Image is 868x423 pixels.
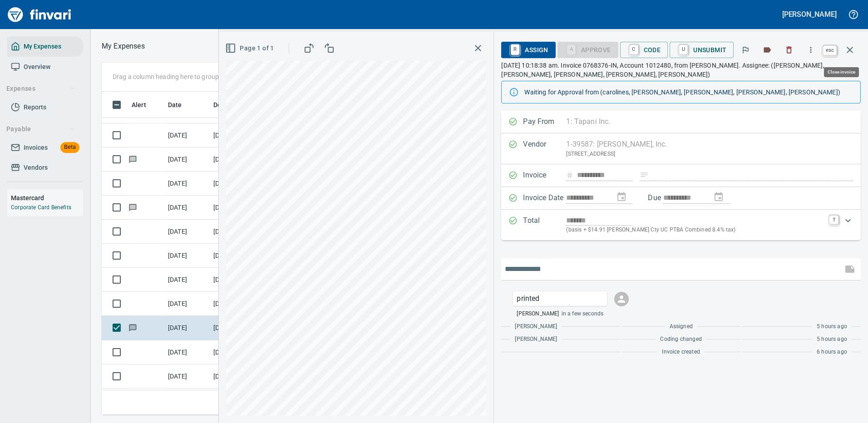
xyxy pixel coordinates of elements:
[515,335,557,344] span: [PERSON_NAME]
[113,72,246,81] p: Drag a column heading here to group the table
[557,45,618,53] div: Coding Required
[213,99,247,110] span: Description
[24,102,46,113] span: Reports
[24,41,61,52] span: My Expenses
[562,310,604,319] span: in a few seconds
[620,42,668,58] button: CCode
[566,226,824,235] p: (basis + $14.91 [PERSON_NAME] Cty UC PTBA Combined 8.4% tax)
[102,41,145,52] nav: breadcrumb
[164,196,210,220] td: [DATE]
[210,123,291,148] td: [DATE] Invoice 40992 from Highway Heavy Hauling LLC (1-22471)
[3,80,79,97] button: Expenses
[164,340,210,364] td: [DATE]
[164,220,210,244] td: [DATE]
[501,210,861,240] div: Expand
[164,364,210,389] td: [DATE]
[164,389,210,413] td: [DATE]
[679,44,688,54] a: U
[102,41,145,52] p: My Expenses
[24,61,50,73] span: Overview
[210,244,291,268] td: [DATE] Invoice 120386313 from Superior Tire Service, Inc (1-10991)
[210,364,291,389] td: [DATE] Invoice 898330 from [PERSON_NAME] Parts Corp. DBA Napa (1-39725)
[780,7,839,21] button: [PERSON_NAME]
[677,42,726,58] span: Unsubmit
[164,172,210,196] td: [DATE]
[164,316,210,340] td: [DATE]
[523,215,566,235] p: Total
[24,142,48,153] span: Invoices
[210,340,291,364] td: [DATE] Invoice E651771 from Tyler Rental Inc (1-11048)
[7,157,83,178] a: Vendors
[210,220,291,244] td: [DATE] Invoice 6661643 from Superior Tire Service, Inc (1-10991)
[168,99,182,110] span: Date
[210,292,291,316] td: [DATE] Invoice 120386233 from Superior Tire Service, Inc (1-10991)
[511,44,519,54] a: R
[524,84,853,100] div: Waiting for Approval from (carolines, [PERSON_NAME], [PERSON_NAME], [PERSON_NAME], [PERSON_NAME])
[210,389,291,413] td: 97324.2930027
[627,42,661,58] span: Code
[7,97,83,118] a: Reports
[782,10,837,19] h5: [PERSON_NAME]
[3,121,79,138] button: Payable
[630,44,638,54] a: C
[7,57,83,77] a: Overview
[128,204,138,210] span: Has messages
[11,204,71,211] a: Corporate Card Benefits
[7,138,83,158] a: InvoicesBeta
[164,148,210,172] td: [DATE]
[210,148,291,172] td: [DATE] Invoice 1150912 from Jubitz Corp - Jfs (1-10543)
[168,99,194,110] span: Date
[517,310,559,319] span: [PERSON_NAME]
[501,61,861,79] p: [DATE] 10:18:38 am. Invoice 0768376-IN, Account 1012480, from [PERSON_NAME]. Assignee: ([PERSON_N...
[7,36,83,57] a: My Expenses
[829,215,838,224] a: T
[164,244,210,268] td: [DATE]
[670,322,693,331] span: Assigned
[164,268,210,292] td: [DATE]
[660,335,701,344] span: Coding changed
[227,43,274,54] span: Page 1 of 1
[817,348,847,357] span: 6 hours ago
[670,42,734,58] button: UUnsubmit
[6,123,75,135] span: Payable
[164,292,210,316] td: [DATE]
[501,42,555,58] button: RAssign
[213,99,259,110] span: Description
[817,335,847,344] span: 5 hours ago
[210,172,291,196] td: [DATE] Invoice 6661938 from Superior Tire Service, Inc (1-10991)
[132,99,158,110] span: Alert
[508,42,548,58] span: Assign
[513,291,607,306] div: Click for options
[128,325,138,330] span: Has messages
[515,322,557,331] span: [PERSON_NAME]
[823,45,837,55] a: esc
[128,156,138,162] span: Has messages
[223,40,277,57] button: Page 1 of 1
[24,162,48,173] span: Vendors
[210,316,291,340] td: [DATE] Invoice 0768376-IN from [PERSON_NAME], Inc. (1-39587)
[662,348,700,357] span: Invoice created
[210,196,291,220] td: [DATE] Invoice 1150872 from Jubitz Corp - Jfs (1-10543)
[5,4,74,25] img: Finvari
[164,123,210,148] td: [DATE]
[517,293,603,304] p: printed
[132,99,146,110] span: Alert
[210,268,291,292] td: [DATE] Invoice 120386111 from Superior Tire Service, Inc (1-10991)
[11,193,83,203] h6: Mastercard
[6,83,75,94] span: Expenses
[839,258,861,280] span: This records your message into the invoice and notifies anyone mentioned
[817,322,847,331] span: 5 hours ago
[60,142,79,152] span: Beta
